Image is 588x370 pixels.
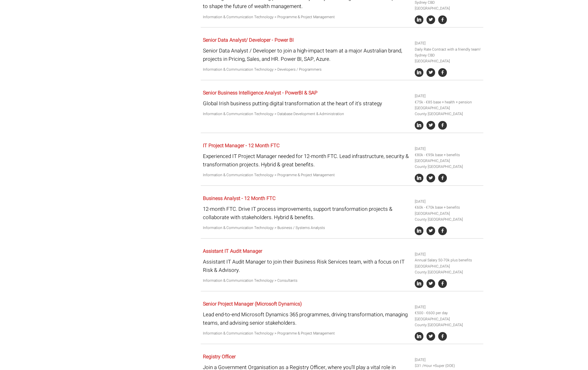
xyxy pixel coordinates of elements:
a: Business Analyst - 12 Month FTC [203,195,275,202]
li: €60k - €70k base + benefits [415,205,481,210]
p: 12-month FTC. Drive IT process improvements, support transformation projects & collaborate with s... [203,205,410,222]
a: Registry Officer [203,353,236,360]
p: Information & Communication Technology > Programme & Project Management [203,331,410,336]
li: [DATE] [415,304,481,310]
li: [GEOGRAPHIC_DATA] County [GEOGRAPHIC_DATA] [415,158,481,170]
a: Senior Business Intelligence Analyst - PowerBI & SAP [203,89,317,97]
p: Experienced IT Project Manager needed for 12-month FTC. Lead infrastructure, security & transform... [203,152,410,169]
li: [GEOGRAPHIC_DATA] County [GEOGRAPHIC_DATA] [415,211,481,222]
li: €500 - €600 per day [415,310,481,316]
a: Senior Project Manager (Microsoft Dynamics) [203,300,302,308]
a: IT Project Manager - 12 Month FTC [203,142,279,149]
li: [DATE] [415,199,481,205]
li: [DATE] [415,146,481,152]
li: $31 /Hour +Super (DOE) [415,363,481,369]
p: Assistant IT Audit Manager to join their Business Risk Services team, with a focus on IT Risk & A... [203,258,410,274]
p: Information & Communication Technology > Consultants [203,278,410,284]
p: Lead end-to-end Microsoft Dynamics 365 programmes, driving transformation, managing teams, and ad... [203,310,410,327]
p: Information & Communication Technology > Database Development & Administration [203,111,410,117]
p: Senior Data Analyst / Developer to join a high-impact team at a major Australian brand, projects ... [203,47,410,63]
li: Sydney CBD [GEOGRAPHIC_DATA] [415,52,481,64]
li: Annual Salary 50-70k plus benefits [415,257,481,263]
p: Information & Communication Technology > Developers / Programmers [203,67,410,73]
li: Daily Rate Contract with a friendly team! [415,47,481,52]
a: Senior Data Analyst/ Developer - Power BI [203,36,294,44]
li: [DATE] [415,40,481,46]
li: [GEOGRAPHIC_DATA] County [GEOGRAPHIC_DATA] [415,105,481,117]
li: €80k - €95k base + benefits [415,152,481,158]
li: [DATE] [415,357,481,363]
a: Assistant IT Audit Manager [203,247,262,255]
p: Global Irish business putting digital transformation at the heart of it's strategy [203,99,410,108]
li: [GEOGRAPHIC_DATA] County [GEOGRAPHIC_DATA] [415,264,481,275]
p: Information & Communication Technology > Programme & Project Management [203,172,410,178]
p: Information & Communication Technology > Business / Systems Analysts [203,225,410,231]
li: [DATE] [415,252,481,257]
p: Information & Communication Technology > Programme & Project Management [203,14,410,20]
li: [GEOGRAPHIC_DATA] County [GEOGRAPHIC_DATA] [415,316,481,328]
li: [DATE] [415,93,481,99]
li: €75k - €85 base + health + pension [415,99,481,105]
